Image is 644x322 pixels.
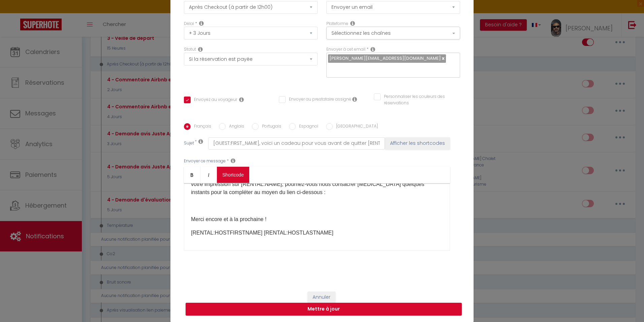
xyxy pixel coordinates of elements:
[200,167,217,183] a: Italic
[326,27,460,39] button: Sélectionnez les chaînes
[259,123,281,131] label: Portugais
[371,47,375,52] i: Recipient
[333,123,378,131] label: [GEOGRAPHIC_DATA]
[191,202,443,210] p: ​
[329,55,441,61] span: [PERSON_NAME][EMAIL_ADDRESS][DOMAIN_NAME]
[385,137,450,150] button: Afficher les shortcodes
[184,158,226,164] label: Envoyer ce message
[199,21,204,26] i: Action Time
[184,21,194,27] label: Délai
[184,46,196,53] label: Statut
[226,123,244,131] label: Anglais
[308,292,335,303] button: Annuler
[184,140,194,147] label: Sujet
[198,139,203,144] i: Subject
[191,215,443,223] p: Merci encore et à la prochaine !
[191,229,443,237] p: [RENTAL:HOSTFIRSTNAME] [RENTAL:HOSTLASTNAME]
[231,158,235,163] i: Message
[326,21,348,27] label: Plateforme
[184,167,200,183] a: Bold
[352,97,357,102] i: Envoyer au prestataire si il est assigné
[350,21,355,26] i: Action Channel
[326,46,365,53] label: Envoyer à cet email
[191,123,211,131] label: Français
[217,167,249,183] a: Shortcode
[239,97,244,102] i: Envoyer au voyageur
[296,123,318,131] label: Espagnol
[198,47,203,52] i: Booking status
[186,303,462,316] button: Mettre à jour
